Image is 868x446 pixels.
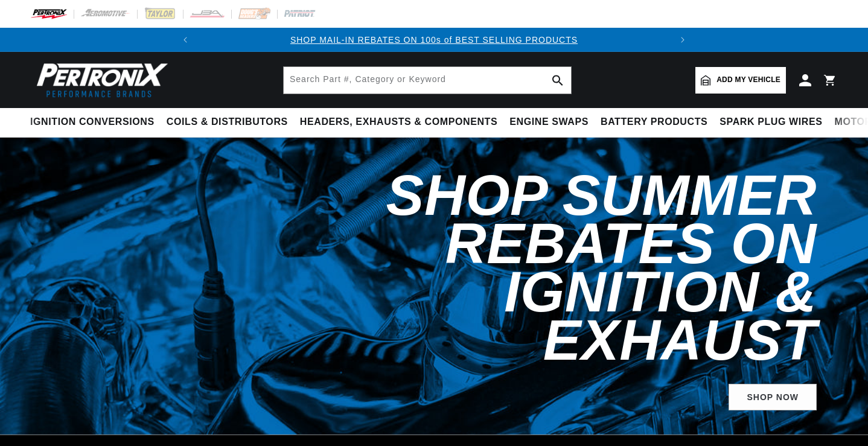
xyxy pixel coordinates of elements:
[503,108,595,136] summary: Engine Swaps
[290,35,578,45] a: SHOP MAIL-IN REBATES ON 100s of BEST SELLING PRODUCTS
[729,384,817,411] a: Shop Now
[713,108,828,136] summary: Spark Plug Wires
[720,116,822,129] span: Spark Plug Wires
[509,116,589,129] span: Engine Swaps
[595,108,713,136] summary: Battery Products
[30,108,161,136] summary: Ignition Conversions
[544,67,571,94] button: search button
[197,33,671,46] div: 1 of 2
[30,59,169,101] img: Pertronix
[601,116,707,129] span: Battery Products
[716,74,780,86] span: Add my vehicle
[30,116,155,129] span: Ignition Conversions
[284,67,571,94] input: Search Part #, Category or Keyword
[301,171,817,365] h2: Shop Summer Rebates on Ignition & Exhaust
[300,116,497,129] span: Headers, Exhausts & Components
[294,108,503,136] summary: Headers, Exhausts & Components
[167,116,288,129] span: Coils & Distributors
[197,33,671,46] div: Announcement
[161,108,294,136] summary: Coils & Distributors
[695,67,786,94] a: Add my vehicle
[671,28,695,52] button: Translation missing: en.sections.announcements.next_announcement
[173,28,197,52] button: Translation missing: en.sections.announcements.previous_announcement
